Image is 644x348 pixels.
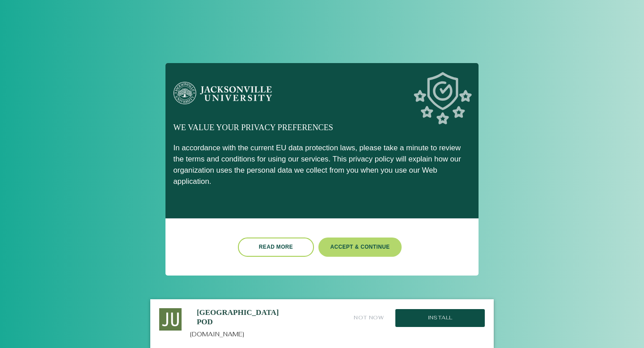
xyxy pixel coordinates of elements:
h2: [GEOGRAPHIC_DATA] POD [197,308,272,327]
button: Accept & Continue [318,238,402,257]
a: [DOMAIN_NAME] [190,330,244,338]
button: Not Now [353,308,385,327]
p: In accordance with the current EU data protection laws, please take a minute to review the terms ... [174,142,471,187]
img: Jacksonville University logo [174,82,272,105]
button: Read more [238,238,314,257]
h5: We value your privacy preferences [174,123,471,133]
img: Install this Application? [159,308,182,331]
button: Install [395,309,485,327]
